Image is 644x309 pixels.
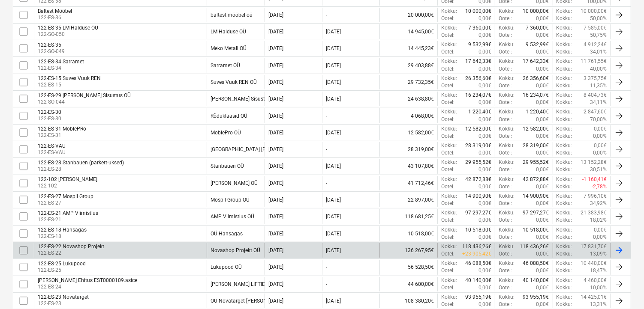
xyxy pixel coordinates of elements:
p: 0,00€ [536,250,549,258]
p: 0,00€ [478,217,491,224]
p: 9 532,99€ [526,41,549,48]
p: Kokku : [499,260,515,267]
p: 97 297,27€ [465,209,491,217]
p: 10 000,00€ [523,8,549,15]
div: 4 068,00€ [379,108,437,123]
p: 34,92% [590,200,607,207]
p: Ootel : [499,234,512,241]
div: 43 107,80€ [379,159,437,173]
div: [DATE] [268,197,283,203]
p: 0,00€ [478,267,491,274]
p: 122-SO-044 [38,98,131,106]
div: [DATE] [268,214,283,220]
p: 0,00€ [536,166,549,173]
p: 0,00% [593,149,607,157]
div: 122-ES-15 Suves Vuuk REN [38,75,101,81]
p: + 23 905,42€ [462,250,491,258]
p: Kokku : [499,75,515,82]
div: 24 638,80€ [379,92,437,106]
p: Kokku : [557,149,572,157]
p: 122-SO-050 [38,31,98,38]
p: 0,00€ [536,183,549,190]
p: Kokku : [557,108,572,116]
p: 0,00€ [478,149,491,157]
p: Kokku : [441,92,457,99]
p: Ootel : [441,217,454,224]
p: Kokku : [557,176,572,183]
div: 20 000,00€ [379,8,437,22]
p: 34,11% [590,99,607,106]
p: Kokku : [557,217,572,224]
div: Baltest Mööbel [38,8,72,14]
p: Kokku : [441,159,457,166]
div: 56 528,50€ [379,260,437,274]
div: 41 712,46€ [379,176,437,190]
p: Kokku : [441,277,457,284]
p: Kokku : [499,159,515,166]
p: Kokku : [499,125,515,133]
div: 118 681,25€ [379,209,437,224]
p: 29 955,52€ [523,159,549,166]
div: Rõduklaasid OÜ [211,113,247,119]
div: MoblePro OÜ [211,130,241,136]
div: 122-ES-25 Lukupood [38,261,86,267]
p: Ootel : [441,82,454,89]
div: [DATE] [268,146,283,152]
div: - [326,180,327,186]
p: 0,00% [593,133,607,140]
div: 44 600,00€ [379,277,437,291]
p: 122-ES-28 [38,166,124,173]
div: [DATE] [268,264,283,270]
div: [DATE] [326,231,341,237]
p: Ootel : [499,99,512,106]
p: Kokku : [557,200,572,207]
p: 118 436,26€ [520,243,549,250]
p: 50,75% [590,32,607,39]
p: Kokku : [557,99,572,106]
p: 97 297,27€ [523,209,549,217]
p: -1 160,41€ [582,176,607,183]
p: Kokku : [499,8,515,15]
p: 42 872,88€ [465,176,491,183]
div: 122-ES-35 [38,42,65,48]
p: Kokku : [499,41,515,48]
p: 122-ES-15 [38,81,101,89]
div: [DATE] [326,96,341,102]
div: Meko Metall OÜ [211,45,247,51]
p: 1 220,40€ [526,108,549,116]
p: 0,00€ [478,133,491,140]
p: 8 404,73€ [584,92,607,99]
div: 122-ES-21 AMP Viimistlus [38,210,98,216]
p: 3 375,75€ [584,75,607,82]
p: Ootel : [499,133,512,140]
p: 10 440,00€ [581,260,607,267]
div: 28 319,00€ [379,142,437,157]
p: 30,51% [590,166,607,173]
p: 12 582,00€ [465,125,491,133]
p: 0,00€ [478,15,491,22]
div: Stanbauen OÜ [211,163,244,169]
div: Noto OÜ [211,180,258,186]
p: 0,00€ [536,267,549,274]
p: 0,00€ [478,32,491,39]
div: Voller Sisustus OÜ [211,96,279,102]
p: 0,00€ [536,82,549,89]
p: Kokku : [441,260,457,267]
p: Kokku : [499,226,515,234]
div: 108 380,20€ [379,294,437,308]
p: Kokku : [557,193,572,200]
p: 0,00€ [478,65,491,73]
p: Kokku : [441,193,457,200]
p: 0,00€ [594,226,607,234]
div: Sarramet OÜ [211,62,240,68]
p: 28 319,00€ [523,142,549,149]
p: Kokku : [499,24,515,32]
div: 122-ES-34 Sarramet [38,59,84,65]
p: Ootel : [499,15,512,22]
p: 10 518,00€ [465,226,491,234]
div: [DATE] [268,45,283,51]
div: Mospil Group OÜ [211,197,250,203]
p: 21 383,98€ [581,209,607,217]
p: 34,01% [590,48,607,56]
div: 122-ES-27 Mospil Group [38,193,93,199]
